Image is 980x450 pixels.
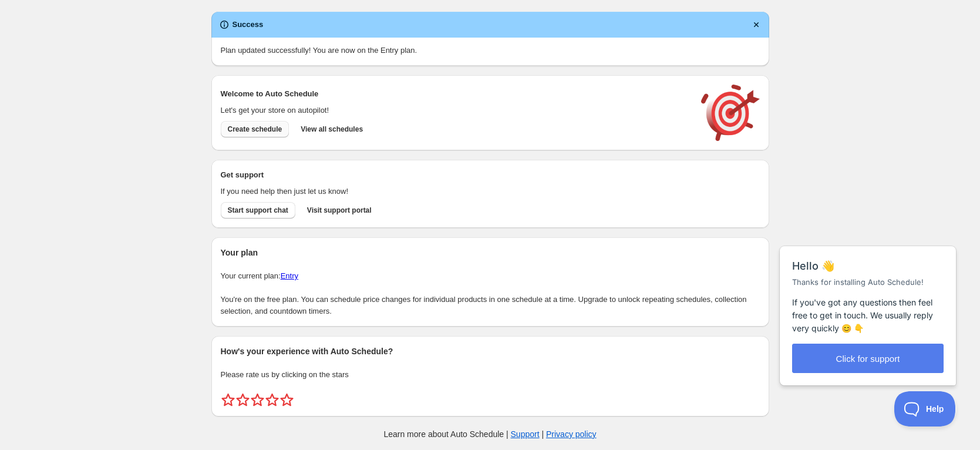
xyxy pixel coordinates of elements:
span: Start support chat [228,206,288,215]
h2: Your plan [221,247,760,258]
a: Entry [281,271,298,280]
p: Let's get your store on autopilot! [221,105,689,116]
h2: Success [233,19,264,31]
button: Create schedule [221,121,289,137]
a: Privacy policy [546,429,597,439]
span: View all schedules [301,125,363,134]
p: Your current plan: [221,270,760,282]
iframe: Help Scout Beacon - Open [894,391,957,427]
h2: Welcome to Auto Schedule [221,88,689,100]
span: Create schedule [228,125,282,134]
h2: Get support [221,169,689,181]
span: Visit support portal [307,206,372,215]
p: If you need help then just let us know! [221,186,689,197]
p: Please rate us by clicking on the stars [221,369,760,381]
a: Support [511,429,540,439]
iframe: Help Scout Beacon - Messages and Notifications [774,217,963,391]
p: You're on the free plan. You can schedule price changes for individual products in one schedule a... [221,294,760,317]
p: Learn more about Auto Schedule | | [383,428,596,440]
p: Plan updated successfully! You are now on the Entry plan. [221,45,760,56]
button: View all schedules [294,121,370,137]
a: Visit support portal [300,202,379,219]
h2: How's your experience with Auto Schedule? [221,345,760,357]
a: Start support chat [221,202,295,219]
button: Dismiss notification [748,16,765,33]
